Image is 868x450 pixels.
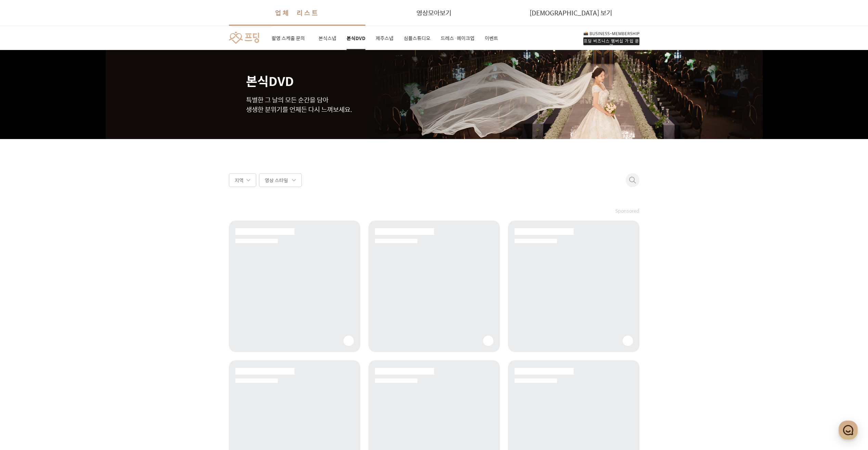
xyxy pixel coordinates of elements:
[583,37,639,45] div: 프딩 비즈니스 멤버십 가입 문의
[246,50,622,87] h1: 본식DVD
[259,173,302,187] div: 영상 스타일
[485,27,498,50] a: 이벤트
[441,27,475,50] a: 드레스·메이크업
[626,177,634,190] button: 취소
[229,173,256,187] div: 지역
[347,27,365,50] a: 본식DVD
[272,27,308,50] a: 촬영 스케줄 문의
[615,208,639,214] span: Sponsored
[246,95,622,114] p: 특별한 그 날의 모든 순간을 담아 생생한 분위기를 언제든 다시 느껴보세요.
[583,31,639,45] a: 프딩 비즈니스 멤버십 가입 문의
[376,27,393,50] a: 제주스냅
[319,27,336,50] a: 본식스냅
[404,27,430,50] a: 심플스튜디오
